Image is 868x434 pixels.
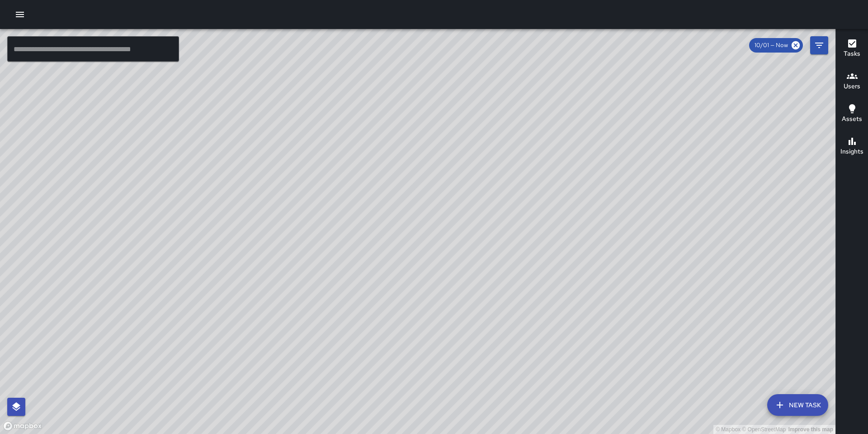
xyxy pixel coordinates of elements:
div: 10/01 — Now [749,38,803,53]
button: Users [836,65,868,98]
button: New Task [767,394,828,416]
span: 10/01 — Now [749,41,793,50]
button: Filters [810,36,828,54]
button: Insights [836,130,868,163]
h6: Assets [842,114,862,124]
h6: Tasks [844,49,860,59]
h6: Insights [840,147,863,157]
button: Assets [836,98,868,130]
button: Tasks [836,33,868,65]
h6: Users [844,82,860,92]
